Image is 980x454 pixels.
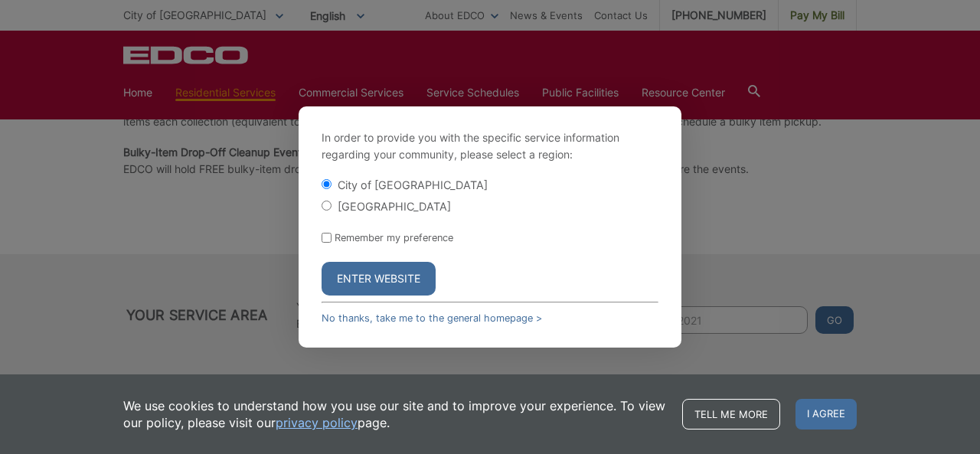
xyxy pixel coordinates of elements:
p: We use cookies to understand how you use our site and to improve your experience. To view our pol... [123,397,667,431]
a: Tell me more [682,399,780,430]
a: No thanks, take me to the general homepage > [322,312,542,324]
label: City of [GEOGRAPHIC_DATA] [338,178,488,191]
button: Enter Website [322,262,436,296]
label: [GEOGRAPHIC_DATA] [338,200,451,213]
label: Remember my preference [335,232,453,243]
a: privacy policy [276,414,358,431]
span: I agree [795,399,857,430]
p: In order to provide you with the specific service information regarding your community, please se... [322,129,658,163]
